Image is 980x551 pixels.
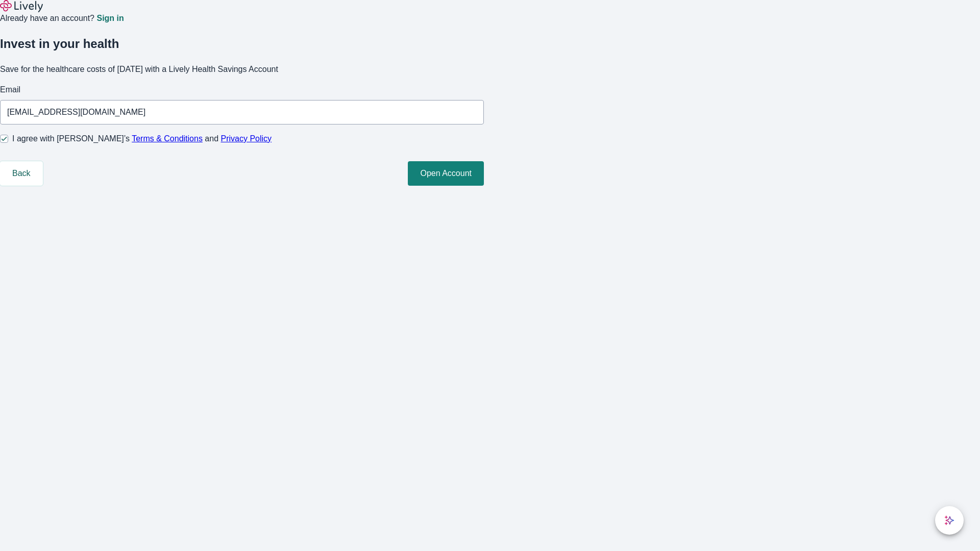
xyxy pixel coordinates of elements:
span: I agree with [PERSON_NAME]’s and [12,133,272,145]
button: Open Account [408,161,484,186]
a: Sign in [96,14,124,22]
svg: Lively AI Assistant [944,515,954,525]
a: Privacy Policy [221,134,272,143]
a: Terms & Conditions [132,134,203,143]
button: chat [935,506,964,535]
